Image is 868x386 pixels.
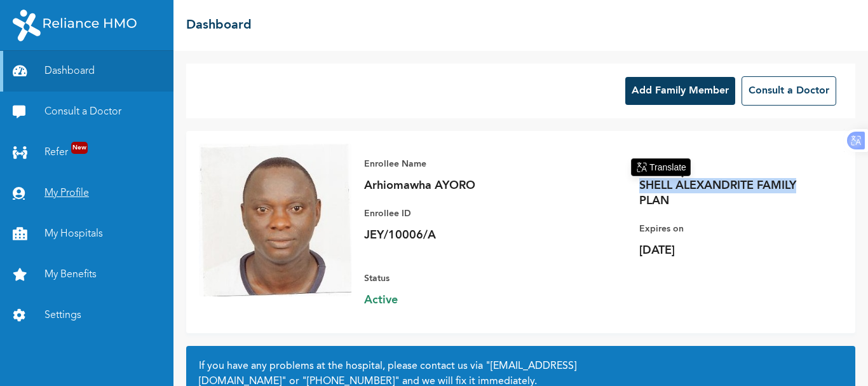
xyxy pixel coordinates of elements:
[639,178,817,209] p: SHELL ALEXANDRITE FAMILY PLAN
[364,271,542,286] p: Status
[199,144,351,296] img: Enrollee
[71,142,88,154] span: New
[13,10,137,41] img: RelianceHMO's Logo
[364,293,542,308] span: Active
[639,156,817,172] p: Plan Info
[742,76,836,106] button: Consult a Doctor
[364,178,542,193] p: Arhiomawha AYORO
[364,228,542,243] p: JEY/10006/A
[364,156,542,172] p: Enrollee Name
[625,77,735,105] button: Add Family Member
[639,221,817,237] p: Expires on
[639,243,817,258] p: [DATE]
[364,206,542,221] p: Enrollee ID
[186,16,252,35] h2: Dashboard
